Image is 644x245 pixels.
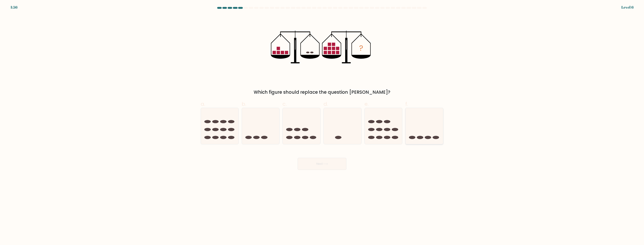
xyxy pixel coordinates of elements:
[10,4,17,10] div: 1:56
[201,100,205,108] span: a.
[323,100,328,108] span: d.
[298,158,346,170] button: Next
[282,100,287,108] span: c.
[364,100,369,108] span: e.
[359,43,363,54] tspan: ?
[621,4,634,10] div: Level 6
[203,89,441,96] div: Which figure should replace the question [PERSON_NAME]?
[242,100,246,108] span: b.
[405,100,408,108] span: f.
